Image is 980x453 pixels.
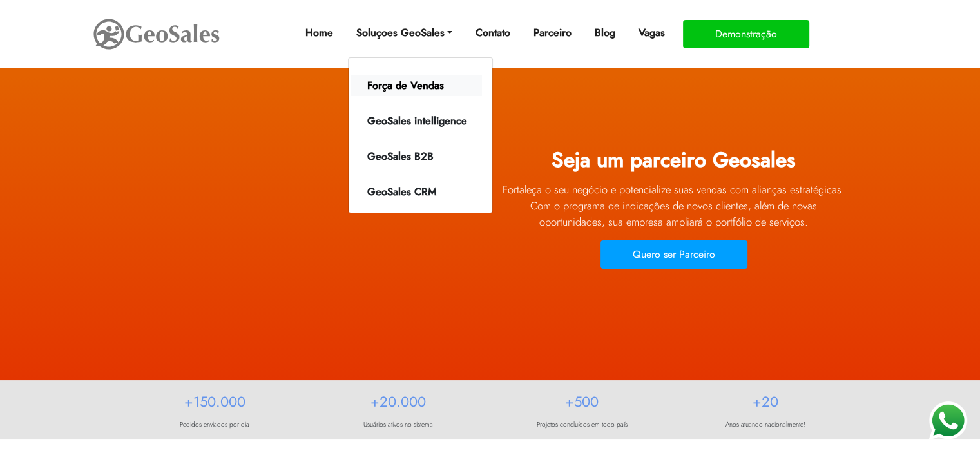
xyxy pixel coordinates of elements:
[528,20,577,46] a: Parceiro
[500,393,664,416] h2: +500
[92,16,221,52] img: GeoSales
[351,111,482,131] a: GeoSales intelligence
[351,20,457,46] a: Soluçoes GeoSales
[351,75,482,96] a: Força de Vendas
[316,419,481,429] p: Usuários ativos no sistema
[683,20,809,48] button: Demonstração
[500,148,848,178] h1: Seja um parceiro Geosales
[500,182,848,230] p: Fortaleça o seu negócio e potencialize suas vendas com alianças estratégicas. Com o programa de i...
[351,146,482,167] a: GeoSales B2B
[300,20,338,46] a: Home
[633,20,670,46] a: Vagas
[133,393,297,416] h2: +150.000
[316,393,481,416] h2: +20.000
[684,419,848,429] p: Anos atuando nacionalmente!
[928,401,968,441] img: WhatsApp
[600,240,747,269] button: Quero ser Parceiro
[470,20,515,46] a: Contato
[351,182,482,202] a: GeoSales CRM
[500,419,664,429] p: Projetos concluídos em todo país
[133,419,297,429] p: Pedidos enviados por dia
[590,20,620,46] a: Blog
[684,393,848,416] h2: +20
